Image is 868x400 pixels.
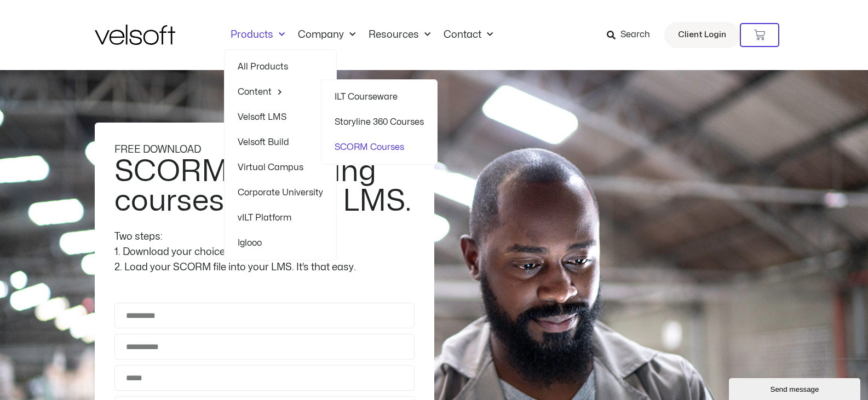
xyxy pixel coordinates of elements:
iframe: chat widget [729,376,863,400]
a: CompanyMenu Toggle [291,29,362,41]
a: Virtual Campus [238,155,323,180]
a: Search [607,26,658,44]
a: SCORM Courses [335,135,424,160]
div: 2. Load your SCORM file into your LMS. It’s that easy. [114,260,415,275]
a: ContactMenu Toggle [437,29,499,41]
a: ResourcesMenu Toggle [362,29,437,41]
nav: Menu [224,29,499,41]
a: Client Login [664,22,740,48]
a: All Products [238,54,323,79]
a: Iglooo [238,230,323,256]
div: 1. Download your choice of SCORM course [114,245,415,260]
a: ContentMenu Toggle [238,79,323,105]
ul: ContentMenu Toggle [321,79,438,165]
img: Velsoft Training Materials [95,25,175,45]
span: Client Login [678,28,726,42]
ul: ProductsMenu Toggle [224,49,337,260]
a: vILT Platform [238,205,323,230]
a: Storyline 360 Courses [335,109,424,135]
h2: SCORM e-learning courses for your LMS. [114,157,412,216]
a: ProductsMenu Toggle [224,29,291,41]
a: Corporate University [238,180,323,205]
a: Velsoft Build [238,130,323,155]
a: Velsoft LMS [238,105,323,130]
div: Two steps: [114,229,415,245]
div: FREE DOWNLOAD [114,142,415,158]
a: ILT Courseware [335,84,424,109]
span: Search [620,28,650,42]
